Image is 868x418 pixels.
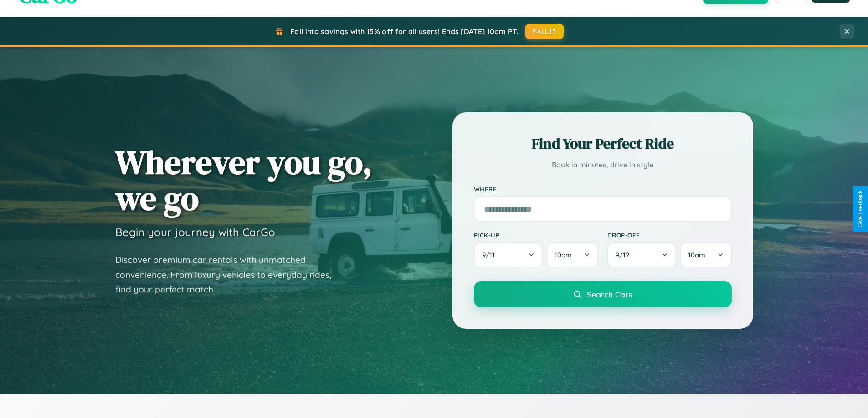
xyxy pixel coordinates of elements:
button: 10am [546,242,598,267]
span: Fall into savings with 15% off for all users! Ends [DATE] 10am PT. [290,27,519,36]
button: 9/12 [607,242,677,267]
span: 10am [555,251,572,259]
span: 10am [688,251,705,259]
button: FALL15 [525,24,564,39]
div: Give Feedback [857,191,863,227]
h1: Wherever you go, we go [115,144,372,216]
span: Search Cars [587,289,632,299]
label: Drop-off [607,231,732,239]
p: Book in minutes, drive in style [474,158,732,171]
span: 9 / 12 [616,251,634,259]
h3: Begin your journey with CarGo [115,225,275,239]
span: 9 / 11 [482,251,499,259]
h2: Find Your Perfect Ride [474,134,732,154]
label: Where [474,185,732,193]
label: Pick-up [474,231,598,239]
button: 9/11 [474,242,543,267]
button: 10am [680,242,731,267]
p: Discover premium car rentals with unmatched convenience. From luxury vehicles to everyday rides, ... [115,252,343,297]
button: Search Cars [474,281,732,307]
